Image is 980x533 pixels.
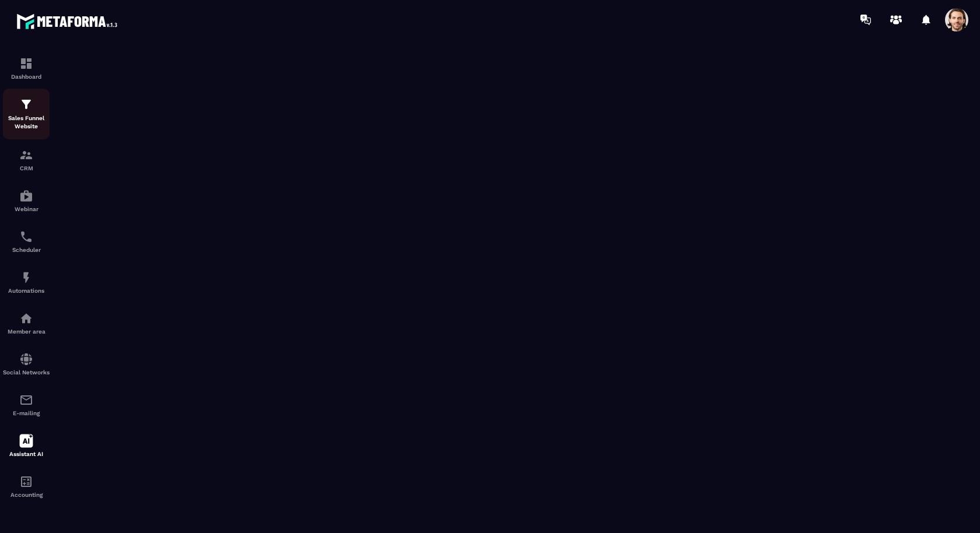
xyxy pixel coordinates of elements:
[3,303,50,343] a: automationsautomationsMember area
[3,48,50,89] a: formationformationDashboard
[3,262,50,303] a: automationsautomationsAutomations
[19,148,33,162] img: formation
[3,466,50,507] a: accountantaccountantAccounting
[19,230,33,244] img: scheduler
[3,206,50,212] p: Webinar
[3,492,50,498] p: Accounting
[3,410,50,416] p: E-mailing
[3,247,50,253] p: Scheduler
[3,343,50,384] a: social-networksocial-networkSocial Networks
[3,165,50,171] p: CRM
[19,97,33,111] img: formation
[19,271,33,285] img: automations
[19,393,33,407] img: email
[3,221,50,262] a: schedulerschedulerScheduler
[3,384,50,425] a: emailemailE-mailing
[3,114,50,131] p: Sales Funnel Website
[3,287,50,294] p: Automations
[3,425,50,466] a: Assistant AI
[19,475,33,489] img: accountant
[19,57,33,71] img: formation
[19,352,33,366] img: social-network
[3,73,50,80] p: Dashboard
[19,189,33,203] img: automations
[3,139,50,180] a: formationformationCRM
[3,451,50,457] p: Assistant AI
[3,369,50,376] p: Social Networks
[16,10,121,32] img: logo
[19,311,33,325] img: automations
[3,180,50,221] a: automationsautomationsWebinar
[3,328,50,335] p: Member area
[3,89,50,139] a: formationformationSales Funnel Website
